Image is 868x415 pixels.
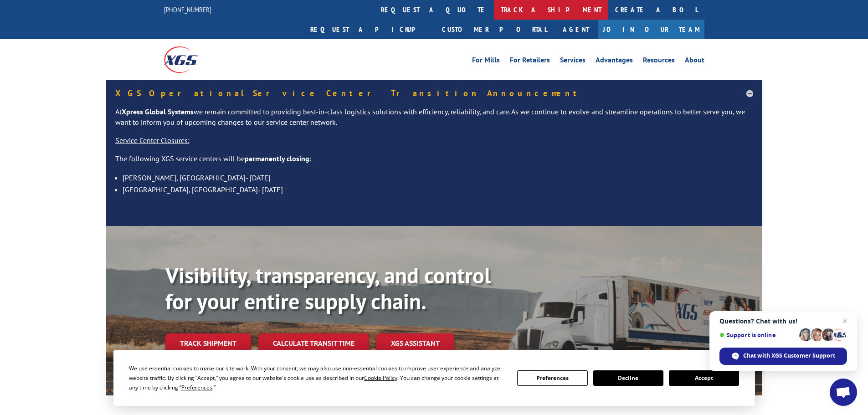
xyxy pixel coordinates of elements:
a: Agent [554,20,598,39]
span: Support is online [719,332,796,338]
a: Join Our Team [598,20,704,39]
strong: Xpress Global Systems [122,107,194,116]
span: Chat with XGS Customer Support [743,352,835,360]
span: Questions? Chat with us! [719,318,847,325]
a: Advantages [596,56,633,67]
button: Preferences [517,370,587,386]
a: Customer Portal [435,20,554,39]
span: Preferences [181,384,212,391]
li: [GEOGRAPHIC_DATA], [GEOGRAPHIC_DATA]- [DATE] [123,184,753,195]
span: Cookie Policy [364,374,397,382]
a: For Mills [472,56,500,67]
div: Cookie Consent Prompt [113,350,755,406]
a: About [685,56,704,67]
a: Resources [643,56,675,67]
button: Decline [593,370,663,386]
a: [PHONE_NUMBER] [164,5,211,14]
a: For Retailers [510,56,550,67]
p: The following XGS service centers will be : [115,154,753,172]
a: Services [560,56,586,67]
span: Chat with XGS Customer Support [719,348,847,365]
a: Request a pickup [303,20,435,39]
div: We use essential cookies to make our site work. With your consent, we may also use non-essential ... [129,364,506,392]
h5: XGS Operational Service Center Transition Announcement [115,89,753,97]
u: Service Center Closures: [115,136,190,145]
button: Accept [669,370,739,386]
a: Calculate transit time [258,333,369,353]
li: [PERSON_NAME], [GEOGRAPHIC_DATA]- [DATE] [123,172,753,184]
strong: permanently closing [245,154,309,163]
p: At we remain committed to providing best-in-class logistics solutions with efficiency, reliabilit... [115,107,753,136]
a: Open chat [830,379,857,406]
b: Visibility, transparency, and control for your entire supply chain. [165,261,491,316]
a: Track shipment [165,333,251,353]
a: XGS ASSISTANT [376,333,454,353]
